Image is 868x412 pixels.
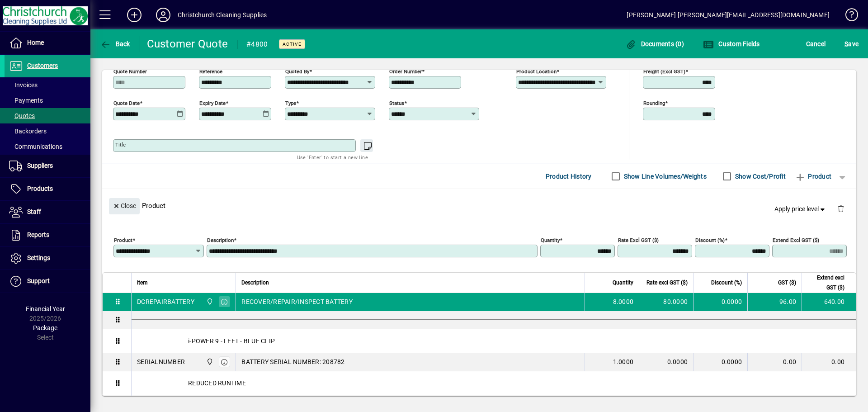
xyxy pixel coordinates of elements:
[26,305,65,313] span: Financial Year
[613,357,634,366] span: 1.0000
[27,185,53,192] span: Products
[733,172,786,181] label: Show Cost/Profit
[622,172,707,181] label: Show Line Volumes/Weights
[613,297,634,306] span: 8.0000
[27,231,49,238] span: Reports
[241,357,344,366] span: BATTERY SERIAL NUMBER: 208782
[9,112,35,119] span: Quotes
[297,152,368,162] mat-hint: Use 'Enter' to start a new line
[643,68,685,74] mat-label: Freight (excl GST)
[5,108,90,123] a: Quotes
[645,297,688,306] div: 80.0000
[5,93,90,108] a: Payments
[5,32,90,54] a: Home
[516,68,557,74] mat-label: Product location
[137,297,194,306] div: DCREPAIRBATTERY
[241,297,353,306] span: RECOVER/REPAIR/INSPECT BATTERY
[546,169,592,184] span: Product History
[204,297,214,307] span: Christchurch Cleaning Supplies Ltd
[830,204,852,213] app-page-header-button: Delete
[132,329,856,353] div: i-POWER 9 - LEFT - BLUE CLIP
[207,237,234,243] mat-label: Description
[9,81,38,89] span: Invoices
[807,273,844,293] span: Extend excl GST ($)
[27,39,44,46] span: Home
[137,278,148,288] span: Item
[9,128,47,135] span: Backorders
[771,201,830,217] button: Apply price level
[285,68,309,74] mat-label: Quoted by
[389,99,404,106] mat-label: Status
[804,36,828,52] button: Cancel
[839,2,857,31] a: Knowledge Base
[5,201,90,223] a: Staff
[542,168,595,185] button: Product History
[693,293,747,311] td: 0.0000
[114,237,132,243] mat-label: Product
[27,277,50,284] span: Support
[33,324,57,331] span: Package
[199,99,226,106] mat-label: Expiry date
[5,123,90,139] a: Backorders
[646,278,688,288] span: Rate excl GST ($)
[618,237,659,243] mat-label: Rate excl GST ($)
[802,353,856,371] td: 0.00
[204,357,214,367] span: Christchurch Cleaning Supplies Ltd
[643,99,665,106] mat-label: Rounding
[5,178,90,200] a: Products
[844,37,859,51] span: ave
[137,357,185,366] div: SERIALNUMBER
[27,162,53,169] span: Suppliers
[5,139,90,154] a: Communications
[241,278,269,288] span: Description
[844,40,848,47] span: S
[627,8,830,22] div: [PERSON_NAME] [PERSON_NAME][EMAIL_ADDRESS][DOMAIN_NAME]
[5,77,90,93] a: Invoices
[5,155,90,177] a: Suppliers
[830,198,852,220] button: Delete
[778,278,796,288] span: GST ($)
[27,62,58,69] span: Customers
[285,99,296,106] mat-label: Type
[149,7,178,23] button: Profile
[5,247,90,270] a: Settings
[199,68,222,74] mat-label: Reference
[98,36,132,52] button: Back
[806,37,826,51] span: Cancel
[625,40,684,47] span: Documents (0)
[790,168,836,185] button: Product
[132,371,856,395] div: REDUCED RUNTIME
[5,270,90,293] a: Support
[102,189,856,222] div: Product
[773,237,819,243] mat-label: Extend excl GST ($)
[541,237,560,243] mat-label: Quantity
[693,353,747,371] td: 0.0000
[178,8,267,22] div: Christchurch Cleaning Supplies
[113,199,136,213] span: Close
[389,68,422,74] mat-label: Order number
[774,204,827,214] span: Apply price level
[120,7,149,23] button: Add
[802,293,856,311] td: 640.00
[613,278,633,288] span: Quantity
[795,169,831,184] span: Product
[115,142,126,148] mat-label: Title
[703,40,760,47] span: Custom Fields
[747,353,802,371] td: 0.00
[5,224,90,246] a: Reports
[711,278,742,288] span: Discount (%)
[9,97,43,104] span: Payments
[27,208,41,215] span: Staff
[701,36,762,52] button: Custom Fields
[9,143,62,150] span: Communications
[147,37,228,51] div: Customer Quote
[109,198,140,214] button: Close
[747,293,802,311] td: 96.00
[27,254,50,261] span: Settings
[113,68,147,74] mat-label: Quote number
[842,36,861,52] button: Save
[246,37,268,52] div: #4800
[90,36,140,52] app-page-header-button: Back
[100,40,130,47] span: Back
[623,36,686,52] button: Documents (0)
